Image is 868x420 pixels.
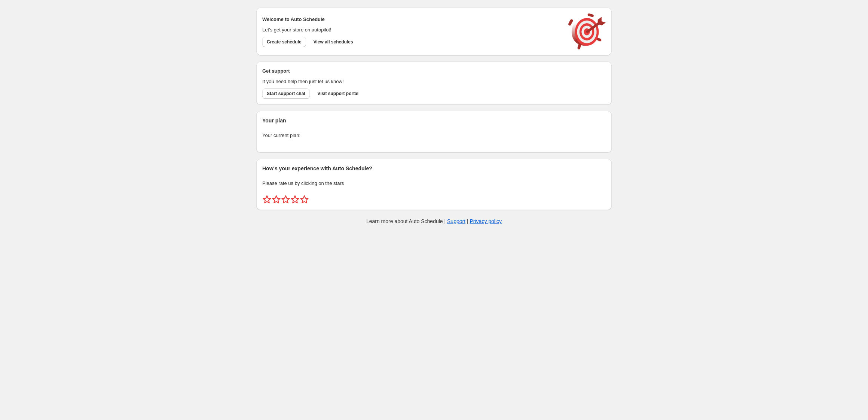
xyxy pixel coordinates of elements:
span: View all schedules [314,39,353,45]
span: Create schedule [267,39,302,45]
span: Start support chat [267,91,305,97]
a: Visit support portal [313,88,363,99]
h2: Welcome to Auto Schedule [262,16,561,23]
h2: Your plan [262,117,606,124]
button: View all schedules [309,37,358,47]
p: Let's get your store on autopilot! [262,26,561,34]
p: If you need help then just let us know! [262,78,561,85]
p: Please rate us by clicking on the stars [262,180,606,187]
p: Learn more about Auto Schedule | | [366,217,502,225]
a: Start support chat [262,88,310,99]
h2: How's your experience with Auto Schedule? [262,165,606,172]
p: Your current plan: [262,132,606,139]
a: Support [447,218,465,224]
h2: Get support [262,67,561,75]
button: Create schedule [262,37,306,47]
span: Visit support portal [317,91,358,97]
a: Privacy policy [470,218,502,224]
